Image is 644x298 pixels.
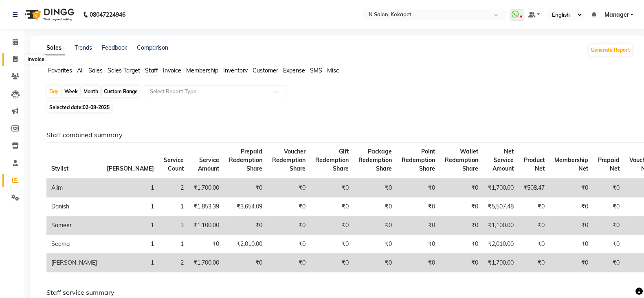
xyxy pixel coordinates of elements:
a: Sales [43,41,65,55]
span: Customer [253,67,278,74]
td: ₹0 [267,197,310,216]
td: 1 [102,197,159,216]
td: ₹0 [549,254,593,272]
span: Stylist [51,165,68,172]
td: 1 [159,197,189,216]
td: ₹0 [310,235,354,254]
td: ₹0 [267,235,310,254]
a: Trends [75,44,92,51]
a: Comparison [137,44,168,51]
td: Sameer [46,216,102,235]
a: Feedback [102,44,127,51]
td: ₹0 [397,178,440,197]
td: ₹0 [354,178,397,197]
td: ₹1,700.00 [483,178,519,197]
div: Invoice [26,55,46,65]
td: Danish [46,197,102,216]
span: [PERSON_NAME] [107,165,154,172]
span: All [77,67,84,74]
b: 08047224946 [90,3,125,26]
td: ₹0 [593,197,624,216]
td: ₹0 [267,216,310,235]
span: Gift Redemption Share [315,148,349,172]
td: ₹0 [310,178,354,197]
span: Product Net [524,156,545,172]
span: Net Service Amount [492,148,514,172]
span: Staff [145,67,158,74]
td: ₹1,100.00 [189,216,224,235]
span: Sales Target [108,67,140,74]
td: ₹0 [519,254,549,272]
h6: Staff service summary [46,289,626,296]
td: ₹0 [440,197,483,216]
td: Alim [46,178,102,197]
td: ₹0 [224,216,267,235]
td: ₹0 [267,254,310,272]
td: ₹0 [593,216,624,235]
td: ₹0 [224,254,267,272]
span: Prepaid Net [598,156,620,172]
span: Selected date: [47,102,112,112]
td: ₹2,010.00 [224,235,267,254]
span: Invoice [163,67,181,74]
td: ₹0 [189,235,224,254]
td: ₹0 [519,235,549,254]
span: Voucher Redemption Share [272,148,306,172]
img: logo [21,3,77,26]
td: ₹0 [440,178,483,197]
td: ₹0 [593,178,624,197]
td: ₹3,654.09 [224,197,267,216]
span: Misc [327,67,339,74]
span: Inventory [223,67,248,74]
td: 3 [159,216,189,235]
div: Week [62,86,80,97]
td: ₹0 [310,254,354,272]
span: Package Redemption Share [358,148,392,172]
td: ₹0 [519,197,549,216]
td: ₹0 [593,235,624,254]
td: 1 [102,235,159,254]
td: 2 [159,178,189,197]
td: ₹1,700.00 [189,254,224,272]
td: ₹1,700.00 [483,254,519,272]
td: ₹0 [354,197,397,216]
td: ₹0 [310,197,354,216]
td: ₹1,853.39 [189,197,224,216]
td: ₹0 [519,216,549,235]
span: Prepaid Redemption Share [229,148,262,172]
button: Generate Report [589,44,632,56]
td: 1 [102,178,159,197]
div: Day [47,86,61,97]
span: SMS [310,67,322,74]
td: 2 [159,254,189,272]
td: ₹0 [397,216,440,235]
h6: Staff combined summary [46,131,626,139]
td: ₹0 [549,235,593,254]
td: ₹1,700.00 [189,178,224,197]
td: ₹5,507.48 [483,197,519,216]
span: Service Count [164,156,184,172]
span: Membership [186,67,218,74]
span: Service Amount [198,156,219,172]
td: ₹0 [549,216,593,235]
span: Point Redemption Share [402,148,435,172]
span: 02-09-2025 [83,104,110,110]
div: Custom Range [102,86,140,97]
span: Manager [604,11,629,19]
td: ₹0 [354,216,397,235]
td: ₹0 [549,178,593,197]
td: ₹0 [267,178,310,197]
td: 1 [159,235,189,254]
td: ₹0 [549,197,593,216]
span: Sales [88,67,103,74]
td: Seema [46,235,102,254]
td: ₹2,010.00 [483,235,519,254]
td: ₹0 [440,254,483,272]
td: 1 [102,254,159,272]
td: ₹0 [354,254,397,272]
td: ₹0 [310,216,354,235]
td: ₹0 [224,178,267,197]
span: Expense [283,67,305,74]
div: Month [81,86,100,97]
td: ₹0 [593,254,624,272]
